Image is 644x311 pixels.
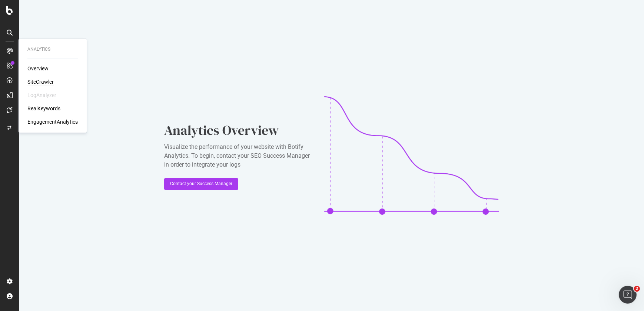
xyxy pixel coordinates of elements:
[170,181,232,187] div: Contact your Success Manager
[164,143,312,169] div: Visualize the performance of your website with Botify Analytics. To begin, contact your SEO Succe...
[27,118,78,126] a: EngagementAnalytics
[634,286,640,292] span: 2
[164,178,238,190] button: Contact your Success Manager
[164,121,312,140] div: Analytics Overview
[27,46,78,53] div: Analytics
[27,105,60,112] a: RealKeywords
[27,65,49,72] a: Overview
[27,78,54,86] a: SiteCrawler
[27,91,56,99] div: LogAnalyzer
[324,96,499,215] img: CaL_T18e.png
[619,286,637,304] iframe: Intercom live chat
